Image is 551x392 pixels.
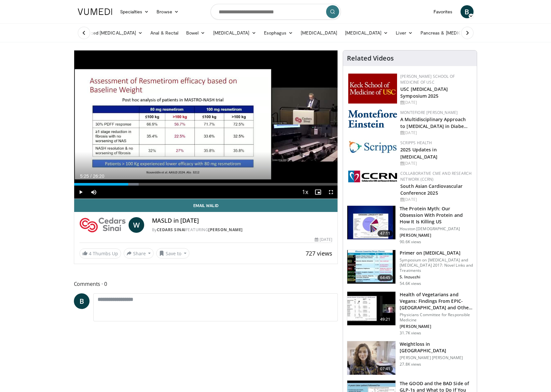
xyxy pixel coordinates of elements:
span: 47:11 [378,230,393,237]
img: 606f2b51-b844-428b-aa21-8c0c72d5a896.150x105_q85_crop-smart_upscale.jpg [347,292,395,326]
h3: Primer on [MEDICAL_DATA] [400,250,473,256]
h3: Health of Vegetarians and Vegans: Findings From EPIC-[GEOGRAPHIC_DATA] and Othe… [400,291,473,311]
img: 9983fed1-7565-45be-8934-aef1103ce6e2.150x105_q85_crop-smart_upscale.jpg [347,341,395,375]
button: Share [124,248,154,259]
a: South Asian Cardiovascular Conference 2025 [400,183,462,196]
button: Playback Rate [298,186,311,199]
a: Montefiore [PERSON_NAME] [400,110,458,115]
button: Save to [156,248,189,259]
span: 727 views [306,249,332,257]
a: 2025 Updates in [MEDICAL_DATA] [400,147,437,160]
p: 27.8K views [400,362,421,367]
button: Mute [87,186,100,199]
a: 49:21 Health of Vegetarians and Vegans: Findings From EPIC-[GEOGRAPHIC_DATA] and Othe… Physicians... [347,291,473,336]
a: Email Walid [74,199,338,212]
video-js: Video Player [74,50,338,199]
p: 54.6K views [400,281,421,286]
button: Fullscreen [324,186,337,199]
a: Specialties [116,5,153,18]
a: Browse [153,5,183,18]
a: Favorites [430,5,457,18]
p: 90.6K views [400,239,421,245]
a: 47:11 The Protein Myth: Our Obsession With Protein and How It Is Killing US Houston [DEMOGRAPHIC_... [347,205,473,245]
a: Advanced [MEDICAL_DATA] [74,26,147,39]
input: Search topics, interventions [211,4,341,20]
span: 64:45 [378,274,393,281]
a: Cedars Sinai [157,227,186,232]
a: A Multidisciplinary Approach to [MEDICAL_DATA] in Diabe… [400,116,468,129]
a: Liver [392,26,416,39]
a: [PERSON_NAME] [208,227,243,232]
div: Progress Bar [74,183,338,186]
p: Houston [DEMOGRAPHIC_DATA] [400,226,473,231]
a: [PERSON_NAME] School of Medicine of USC [400,74,455,85]
div: By FEATURING [152,227,332,233]
p: Physicians Committee for Responsible Medicine [400,312,473,323]
button: Play [74,186,87,199]
h4: Related Videos [347,54,394,62]
span: Comments 0 [74,280,338,288]
p: 31.7K views [400,330,421,336]
a: 07:41 Weightloss in [GEOGRAPHIC_DATA] [PERSON_NAME] [PERSON_NAME] 27.8K views [347,341,473,375]
span: 5:25 [80,174,89,179]
button: Enable picture-in-picture mode [311,186,324,199]
span: 26:20 [93,174,104,179]
a: [MEDICAL_DATA] [341,26,392,39]
a: Esophagus [260,26,297,39]
span: 07:41 [378,366,393,372]
p: [PERSON_NAME] [400,324,473,329]
img: b7b8b05e-5021-418b-a89a-60a270e7cf82.150x105_q85_crop-smart_upscale.jpg [347,206,395,240]
p: [PERSON_NAME] [400,233,473,238]
p: Symposium on [MEDICAL_DATA] and [MEDICAL_DATA] 2017: Novel Links and Treatments [400,258,473,273]
img: b0142b4c-93a1-4b58-8f91-5265c282693c.png.150x105_q85_autocrop_double_scale_upscale_version-0.2.png [348,110,397,128]
p: [PERSON_NAME] [PERSON_NAME] [400,355,473,360]
p: S. Inzucchi [400,274,473,280]
a: B [461,5,474,18]
a: W [129,217,144,233]
a: Scripps Health [400,140,432,146]
span: 4 [89,250,91,257]
img: 7b941f1f-d101-407a-8bfa-07bd47db01ba.png.150x105_q85_autocrop_double_scale_upscale_version-0.2.jpg [348,74,397,104]
span: / [90,174,92,179]
a: [MEDICAL_DATA] [297,26,341,39]
a: Collaborative CME and Research Network (CCRN) [400,171,472,182]
h3: Weightloss in [GEOGRAPHIC_DATA] [400,341,473,354]
a: Pancreas & [MEDICAL_DATA] [417,26,493,39]
img: 022d2313-3eaa-4549-99ac-ae6801cd1fdc.150x105_q85_crop-smart_upscale.jpg [347,250,395,284]
img: a04ee3ba-8487-4636-b0fb-5e8d268f3737.png.150x105_q85_autocrop_double_scale_upscale_version-0.2.png [348,171,397,182]
img: c9f2b0b7-b02a-4276-a72a-b0cbb4230bc1.jpg.150x105_q85_autocrop_double_scale_upscale_version-0.2.jpg [348,140,397,153]
div: [DATE] [400,161,472,166]
div: [DATE] [400,130,472,136]
a: Bowel [182,26,209,39]
div: [DATE] [400,197,472,203]
h4: MASLD in [DATE] [152,217,332,224]
a: B [74,293,90,309]
a: Anal & Rectal [146,26,182,39]
a: 4 Thumbs Up [79,248,121,259]
a: [MEDICAL_DATA] [209,26,260,39]
img: VuMedi Logo [78,8,112,15]
div: [DATE] [315,237,332,243]
h3: The Protein Myth: Our Obsession With Protein and How It Is Killing US [400,205,473,225]
span: 49:21 [378,316,393,323]
a: USC [MEDICAL_DATA] Symposium 2025 [400,86,448,99]
div: [DATE] [400,100,472,105]
a: 64:45 Primer on [MEDICAL_DATA] Symposium on [MEDICAL_DATA] and [MEDICAL_DATA] 2017: Novel Links a... [347,250,473,286]
img: Cedars Sinai [79,217,126,233]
